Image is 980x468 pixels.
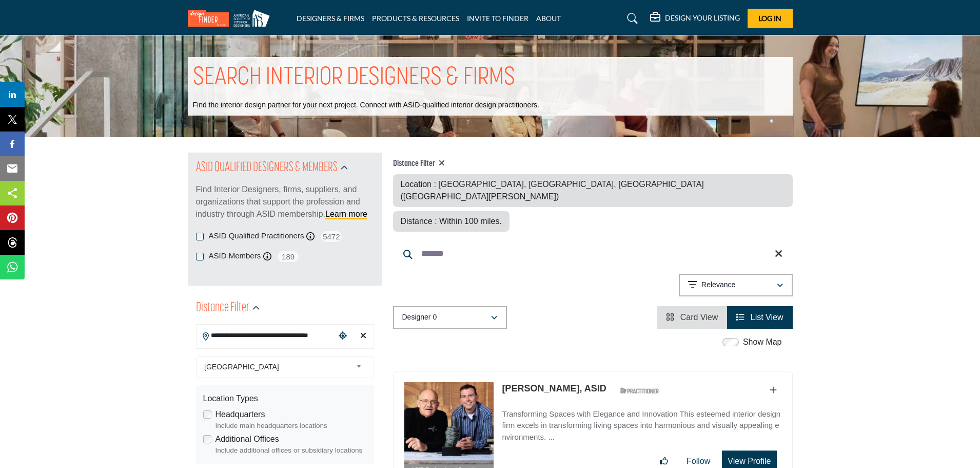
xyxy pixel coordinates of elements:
span: Card View [680,313,718,322]
label: ASID Members [209,250,261,262]
div: Location Types [203,392,367,405]
img: Curt Mavis, ASID [404,382,494,464]
h2: ASID QUALIFIED DESIGNERS & MEMBERS [196,159,338,177]
p: Relevance [701,280,735,290]
span: Log In [758,14,781,23]
button: Log In [748,9,793,28]
a: DESIGNERS & FIRMS [297,14,364,23]
p: Find Interior Designers, firms, suppliers, and organizations that support the profession and indu... [196,183,374,220]
a: Learn more [325,210,367,218]
input: Search Keyword [393,241,793,266]
button: Designer 0 [393,306,507,329]
span: List View [751,313,783,322]
a: INVITE TO FINDER [467,14,528,23]
a: Search [617,10,644,27]
span: 189 [277,250,300,263]
img: ASID Qualified Practitioners Badge Icon [616,384,662,397]
input: ASID Qualified Practitioners checkbox [196,233,204,240]
h1: SEARCH INTERIOR DESIGNERS & FIRMS [193,62,515,94]
button: Relevance [679,274,793,296]
a: [PERSON_NAME], ASID [502,383,606,394]
h5: DESIGN YOUR LISTING [665,13,740,23]
li: Card View [657,306,727,329]
label: ASID Qualified Practitioners [209,230,304,242]
p: Find the interior design partner for your next project. Connect with ASID-qualified interior desi... [193,100,539,110]
input: ASID Members checkbox [196,253,204,260]
a: View List [736,313,783,322]
div: Choose your current location [335,325,350,347]
input: Search Location [197,326,335,346]
p: Designer 0 [402,312,437,323]
a: Transforming Spaces with Elegance and Innovation This esteemed interior design firm excels in tra... [502,402,781,443]
li: List View [727,306,792,329]
div: Include additional offices or subsidiary locations [215,445,367,456]
a: View Card [666,313,718,322]
span: Distance : Within 100 miles. [401,217,502,226]
p: Transforming Spaces with Elegance and Innovation This esteemed interior design firm excels in tra... [502,408,781,443]
span: [GEOGRAPHIC_DATA] [204,361,352,373]
img: Site Logo [188,10,275,27]
label: Additional Offices [215,433,279,445]
span: Location : [GEOGRAPHIC_DATA], [GEOGRAPHIC_DATA], [GEOGRAPHIC_DATA] ([GEOGRAPHIC_DATA][PERSON_NAME]) [401,180,704,201]
h2: Distance Filter [196,299,249,317]
div: DESIGN YOUR LISTING [650,12,740,25]
h4: Distance Filter [393,159,793,169]
label: Show Map [743,336,782,348]
label: Headquarters [215,408,265,421]
p: Curt Mavis, ASID [502,382,606,396]
a: ABOUT [536,14,561,23]
div: Clear search location [356,325,371,347]
a: PRODUCTS & RESOURCES [372,14,459,23]
div: Include main headquarters locations [215,421,367,431]
span: 5472 [320,230,343,243]
a: Add To List [770,386,777,395]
